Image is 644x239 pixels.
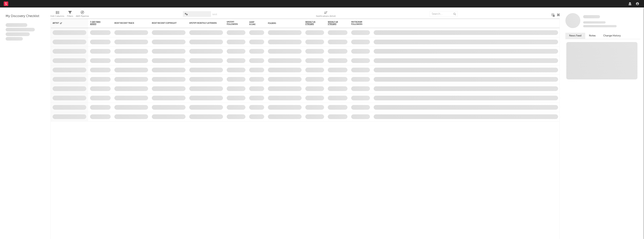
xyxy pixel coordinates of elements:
span: Weekly UK Streams [328,21,342,25]
div: Notifications (Artist) [316,9,336,20]
div: Notifications (Artist) [316,14,336,18]
span: 7-Day Fans Added [90,21,105,25]
input: Search... [430,11,458,17]
span: Tracking Since: [DATE] [583,21,606,24]
div: Spotify Followers [227,21,240,25]
div: Filters [67,9,73,20]
a: Some Artist [583,15,600,19]
span: Some Artist [583,15,600,18]
button: Save [212,13,217,16]
div: A&R Pipeline [76,9,89,20]
span: Integer aliquet in purus et [6,28,35,32]
div: A&R Pipeline [76,14,89,18]
div: Most Recent Track [114,22,142,24]
button: News Feed [565,33,585,39]
button: Notes [585,33,599,39]
span: Lorem ipsum dolor [6,23,27,27]
span: Praesent ac interdum [6,32,30,36]
div: Most Recent Copyright [152,22,180,24]
div: My Discovery Checklist [6,14,45,18]
div: Artist [53,22,81,24]
span: Aliquam viverra [6,37,23,41]
div: Instagram Followers [351,21,364,25]
div: Edit Columns [51,9,64,20]
div: Jump Score [249,21,259,26]
span: Weekly US Streams [305,21,318,25]
button: Change History [599,33,625,39]
div: Edit Columns [51,14,64,18]
div: Folders [268,22,296,24]
span: 0 fans last week [583,25,617,27]
div: Filters [67,14,73,18]
div: Spotify Monthly Listeners [189,22,217,24]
